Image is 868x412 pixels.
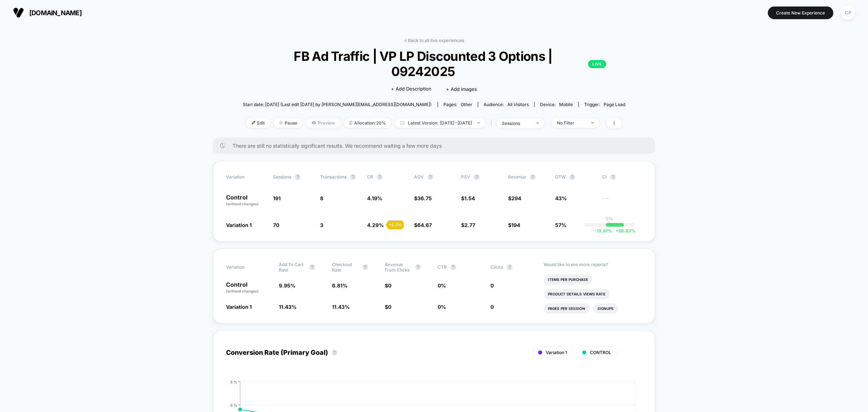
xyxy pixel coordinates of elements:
[332,262,359,273] span: Checkout Rate
[839,5,857,20] button: CP
[306,118,340,128] span: Preview
[233,143,641,149] span: There are still no statistically significant results. We recommend waiting a few more days
[230,403,237,407] tspan: 6 %
[511,222,520,228] span: 194
[616,228,618,234] span: +
[391,85,431,93] span: + Add Description
[557,120,586,126] div: No Filter
[29,9,82,17] span: [DOMAIN_NAME]
[320,195,323,201] span: 8
[555,195,567,201] span: 43%
[477,122,480,123] img: end
[226,282,272,294] p: Control
[273,174,291,180] span: Sessions
[544,289,610,299] li: Product Details Views Rate
[610,174,616,180] button: ?
[544,262,642,267] p: Would like to see more reports?
[534,102,578,107] span: Device:
[279,121,283,125] img: end
[474,174,480,180] button: ?
[768,7,833,19] button: Create New Experience
[508,222,520,228] span: $
[279,304,297,310] span: 11.43 %
[246,118,270,128] span: Edit
[604,102,625,107] span: Page Load
[226,222,252,228] span: Variation 1
[530,174,536,180] button: ?
[274,118,303,128] span: Pause
[414,222,432,228] span: $
[595,228,612,234] span: -13.91 %
[438,264,447,270] span: CTR
[367,195,382,201] span: 4.19 %
[446,86,477,92] span: + Add Images
[490,264,503,270] span: Clicks
[841,6,855,20] div: CP
[415,264,421,270] button: ?
[309,264,315,270] button: ?
[385,282,391,289] span: $
[612,228,635,234] span: 56.83 %
[226,304,252,310] span: Variation 1
[226,202,259,206] span: (without changes)
[417,222,432,228] span: 64.67
[484,102,529,107] div: Audience:
[544,274,592,285] li: Items Per Purchase
[230,379,237,384] tspan: 8 %
[508,174,526,180] span: Revenue
[461,195,475,201] span: $
[590,350,611,355] span: CONTROL
[464,222,475,228] span: 2.77
[320,222,323,228] span: 3
[569,174,575,180] button: ?
[489,118,497,129] span: |
[438,304,446,310] span: 0 %
[295,174,301,180] button: ?
[461,174,470,180] span: PSV
[490,282,494,289] span: 0
[400,121,404,125] img: calendar
[344,118,391,128] span: Allocation: 20%
[427,174,433,180] button: ?
[508,195,521,201] span: $
[490,304,494,310] span: 0
[511,195,521,201] span: 294
[443,102,472,107] div: Pages:
[362,264,368,270] button: ?
[591,122,594,123] img: end
[507,264,512,270] button: ?
[367,174,373,180] span: CR
[385,262,412,273] span: Revenue From Clicks
[320,174,346,180] span: Transactions
[226,262,266,273] span: Variation
[414,195,432,201] span: $
[243,102,431,107] span: Start date: [DATE] (Last edit [DATE] by [PERSON_NAME][EMAIL_ADDRESS][DOMAIN_NAME])
[273,195,281,201] span: 191
[377,174,383,180] button: ?
[387,220,404,229] div: + 2.3 %
[450,264,456,270] button: ?
[332,304,350,310] span: 11.43 %
[226,289,259,293] span: (without changes)
[584,102,625,107] div: Trigger:
[349,121,352,125] img: rebalance
[536,122,539,124] img: end
[461,222,475,228] span: $
[461,102,472,107] span: other
[593,303,618,314] li: Signups
[438,282,446,289] span: 0 %
[350,174,356,180] button: ?
[555,222,566,228] span: 57%
[544,303,590,314] li: Pages Per Session
[395,118,485,128] span: Latest Version: [DATE] - [DATE]
[252,121,255,125] img: edit
[546,350,567,355] span: Variation 1
[273,222,279,228] span: 70
[388,304,391,310] span: 0
[588,60,606,68] p: LIVE
[262,49,607,79] span: FB Ad Traffic | VP LP Discounted 3 Options | 09242025
[11,7,84,18] button: [DOMAIN_NAME]
[226,194,266,207] p: Control
[385,304,391,310] span: $
[279,282,295,289] span: 9.95 %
